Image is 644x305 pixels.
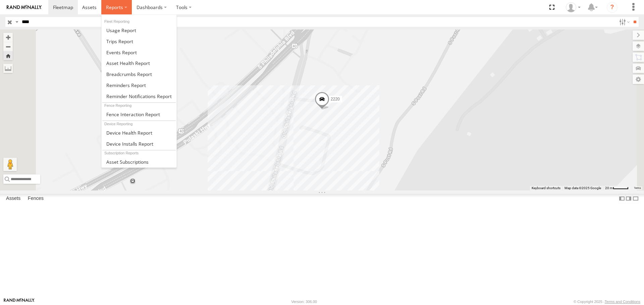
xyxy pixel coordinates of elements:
[102,80,176,91] a: Reminders Report
[102,25,176,36] a: Usage Report
[616,17,631,27] label: Search Filter Options
[291,300,317,304] div: Version: 306.00
[632,194,639,204] label: Hide Summary Table
[605,186,613,190] span: 20 m
[4,298,35,305] a: Visit our Website
[102,91,176,102] a: Service Reminder Notifications Report
[102,109,176,120] a: Fence Interaction Report
[634,186,641,189] a: Terms (opens in new tab)
[3,64,13,73] label: Measure
[605,300,640,304] a: Terms and Conditions
[102,138,176,149] a: Device Installs Report
[532,186,560,190] button: Keyboard shortcuts
[102,69,176,80] a: Breadcrumbs Report
[3,42,13,51] button: Zoom out
[102,156,176,167] a: Asset Subscriptions
[102,47,176,58] a: Full Events Report
[102,36,176,47] a: Trips Report
[574,300,640,304] div: © Copyright 2025 -
[24,194,47,204] label: Fences
[102,127,176,138] a: Device Health Report
[7,5,42,10] img: rand-logo.svg
[607,2,618,13] i: ?
[3,194,24,204] label: Assets
[3,33,13,42] button: Zoom in
[565,186,601,190] span: Map data ©2025 Google
[14,17,19,27] label: Search Query
[3,158,17,171] button: Drag Pegman onto the map to open Street View
[102,58,176,69] a: Asset Health Report
[3,51,13,60] button: Zoom Home
[563,2,583,12] div: ryan phillips
[633,75,644,84] label: Map Settings
[619,194,625,204] label: Dock Summary Table to the Left
[625,194,632,204] label: Dock Summary Table to the Right
[331,97,340,101] span: 2220
[603,186,631,190] button: Map Scale: 20 m per 43 pixels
